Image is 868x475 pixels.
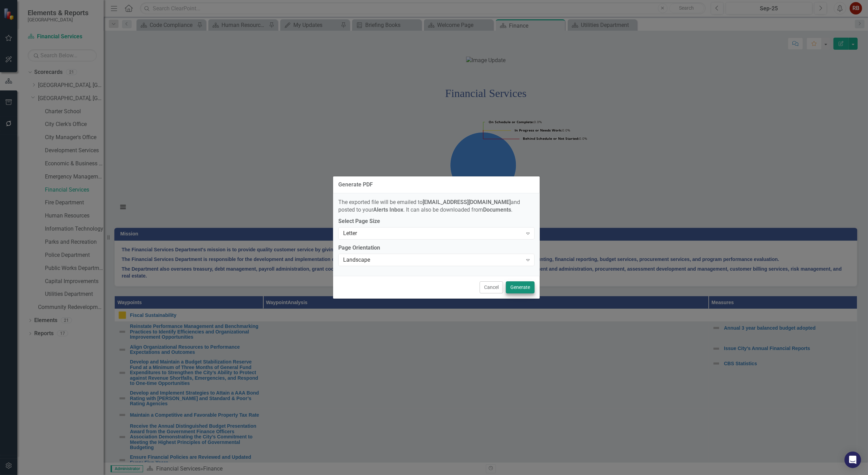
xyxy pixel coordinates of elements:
div: Open Intercom Messenger [845,452,861,468]
strong: [EMAIL_ADDRESS][DOMAIN_NAME] [423,199,511,205]
label: Select Page Size [338,217,535,225]
button: Generate [506,281,535,293]
div: Generate PDF [338,182,373,188]
div: Landscape [343,256,522,264]
div: Letter [343,230,522,237]
span: The exported file will be emailed to and posted to your . It can also be downloaded from . [338,199,520,213]
button: Cancel [480,281,503,293]
strong: Alerts Inbox [373,206,403,213]
label: Page Orientation [338,244,535,252]
strong: Documents [483,206,511,213]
